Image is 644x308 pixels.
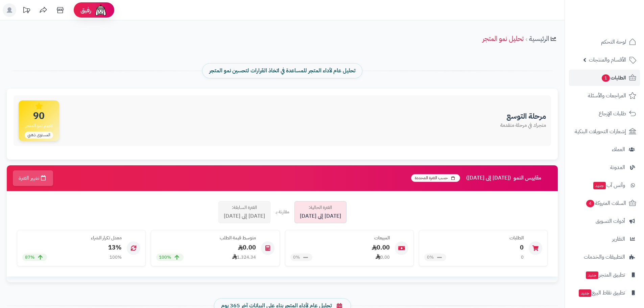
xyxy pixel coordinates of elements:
a: تطبيق المتجرجديد [569,267,640,283]
a: طلبات الإرجاع [569,105,640,122]
p: متجرك في مرحلة متقدمة [500,122,546,129]
h4: الطلبات [424,235,524,240]
h4: متوسط قيمة الطلب [156,235,256,240]
span: 90 [23,111,55,121]
span: إشعارات التحويلات البنكية [575,127,626,136]
a: تحديثات المنصة [18,3,35,19]
a: التقارير [569,231,640,247]
a: المدونة [569,159,640,175]
span: المراجعات والأسئلة [588,91,626,100]
button: تغيير الفترة [13,170,53,186]
span: جديد [586,271,598,279]
span: 100% [159,254,171,261]
a: الطلبات1 [569,70,640,86]
span: تطبيق نقاط البيع [578,288,625,298]
span: [DATE] إلى [DATE] [300,212,341,220]
a: إشعارات التحويلات البنكية [569,123,640,140]
span: المستوى ذهبي [25,132,53,139]
span: [DATE] إلى [DATE] [224,212,265,220]
span: 87% [25,254,34,261]
div: 0.00 [376,254,390,261]
span: العملاء [612,145,625,154]
span: ([DATE] إلى [DATE]) [466,175,511,181]
a: وآتس آبجديد [569,177,640,193]
div: 0.00 [156,243,256,252]
span: المدونة [610,163,625,172]
span: رفيق [80,6,91,14]
span: 0% [427,254,434,261]
span: 0% [293,254,300,261]
h4: معدل تكرار الشراء [22,235,122,240]
a: السلات المتروكة4 [569,195,640,211]
span: لوحة التحكم [601,37,626,47]
span: الفترة السابقة: [232,204,257,211]
h3: مقاييس النمو [411,174,553,182]
div: 13% [22,243,122,252]
h4: المبيعات [290,235,390,240]
img: ai-face.png [94,3,108,17]
span: وآتس آب [593,181,625,190]
span: 4 [586,200,594,207]
div: 1,324.34 [232,254,256,261]
a: الرئيسية [529,33,549,44]
span: التقارير [612,234,625,244]
span: الفترة الحالية: [309,204,332,211]
a: تحليل نمو المتجر [482,33,524,44]
div: 0 [424,243,524,252]
a: لوحة التحكم [569,34,640,50]
span: حسب الفترة المحددة [411,174,460,182]
span: تحليل عام لأداء المتجر للمساعدة في اتخاذ القرارات لتحسين نمو المتجر [209,67,355,75]
a: تطبيق نقاط البيعجديد [569,285,640,301]
a: التطبيقات والخدمات [569,249,640,265]
a: أدوات التسويق [569,213,640,229]
span: طلبات الإرجاع [599,109,626,118]
span: أدوات التسويق [596,216,625,226]
h3: مرحلة التوسع [500,112,546,120]
a: العملاء [569,141,640,158]
span: جديد [579,289,591,297]
span: الطلبات [601,73,626,82]
div: 0 [521,254,524,261]
span: تقييم نمو المتجر [23,122,55,129]
span: التطبيقات والخدمات [584,252,625,262]
span: 1 [602,74,610,82]
div: 100% [110,254,122,261]
span: الأقسام والمنتجات [589,55,626,65]
span: السلات المتروكة [586,198,626,208]
span: جديد [593,182,606,189]
span: تطبيق المتجر [585,270,625,280]
div: 0.00 [290,243,390,252]
div: مقارنة بـ [276,209,289,215]
a: المراجعات والأسئلة [569,88,640,104]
